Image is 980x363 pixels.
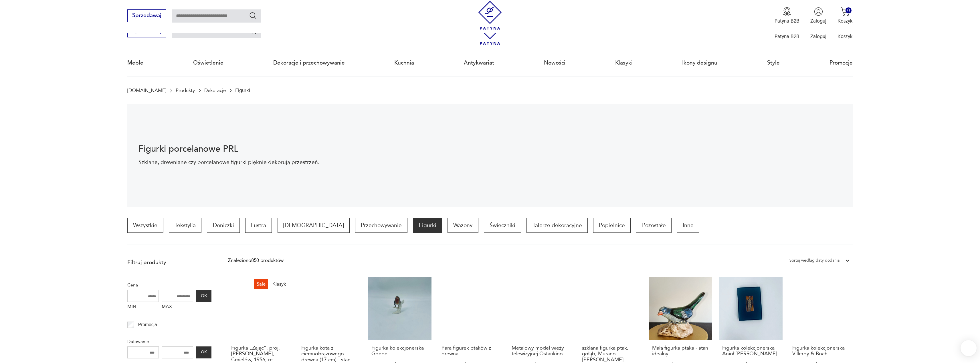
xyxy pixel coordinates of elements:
[127,88,166,93] a: [DOMAIN_NAME]
[127,29,166,34] a: Sprzedawaj
[792,345,850,357] h3: Figurka kolekcjonerska Villeroy & Boch
[682,50,717,76] a: Ikony designu
[442,345,499,357] h3: Para figurek ptaków z drewna
[810,7,826,24] button: Zaloguj
[789,257,840,264] div: Sortuj według daty dodania
[652,345,709,357] h3: Mała figurka ptaka - stan idealny
[207,218,239,233] a: Doniczki
[829,50,853,76] a: Promocje
[636,218,671,233] a: Pozostałe
[355,218,407,233] a: Przechowywanie
[448,218,478,233] a: Wazony
[127,302,159,313] label: MIN
[484,218,521,233] a: Świeczniki
[169,218,201,233] a: Tekstylia
[228,257,284,264] div: Znaleziono 850 produktów
[775,7,799,24] button: Patyna B2B
[615,50,633,76] a: Klasyki
[838,33,853,40] p: Koszyk
[127,50,143,76] a: Meble
[204,88,226,93] a: Dekoracje
[814,7,823,16] img: Ikonka użytkownika
[413,218,442,233] a: Figurki
[249,27,257,35] button: Szukaj
[394,50,414,76] a: Kuchnia
[127,14,166,18] a: Sprzedawaj
[775,33,799,40] p: Patyna B2B
[476,1,504,30] img: Patyna - sklep z meblami i dekoracjami vintage
[176,88,195,93] a: Produkty
[245,218,272,233] a: Lustra
[810,18,826,24] p: Zaloguj
[512,345,569,357] h3: Metalowy model wieży telewizyjnej Ostankino
[810,33,826,40] p: Zaloguj
[838,18,853,24] p: Koszyk
[417,104,853,207] img: Figurki vintage
[138,159,407,166] p: Szklane, drewniane czy porcelanowe figurki pięknie dekorują przestrzeń.
[722,345,779,357] h3: Figurka kolekcjonerska Anioł [PERSON_NAME]
[235,88,250,93] p: Figurki
[127,281,211,289] p: Cena
[775,18,799,24] p: Patyna B2B
[544,50,565,76] a: Nowości
[767,50,780,76] a: Style
[775,7,799,24] a: Ikona medaluPatyna B2B
[196,346,211,358] button: OK
[677,218,699,233] a: Inne
[371,345,429,357] h3: Figurka kolekcjonerska Goebel
[593,218,631,233] a: Popielnice
[526,218,587,233] a: Talerze dekoracyjne
[127,338,211,345] p: Datowanie
[464,50,494,76] a: Antykwariat
[196,290,211,302] button: OK
[193,50,223,76] a: Oświetlenie
[841,7,850,16] img: Ikona koszyka
[783,7,791,16] img: Ikona medalu
[127,218,163,233] a: Wszystkie
[838,7,853,24] button: 0Koszyk
[138,321,157,328] p: Promocja
[278,218,350,233] a: [DEMOGRAPHIC_DATA]
[138,145,407,153] h1: Figurki porcelanowe PRL
[846,7,852,13] div: 0
[127,9,166,22] button: Sprzedawaj
[961,340,977,356] iframe: Smartsupp widget button
[162,302,193,313] label: MAX
[127,259,211,266] p: Filtruj produkty
[249,11,257,20] button: Szukaj
[273,50,345,76] a: Dekoracje i przechowywanie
